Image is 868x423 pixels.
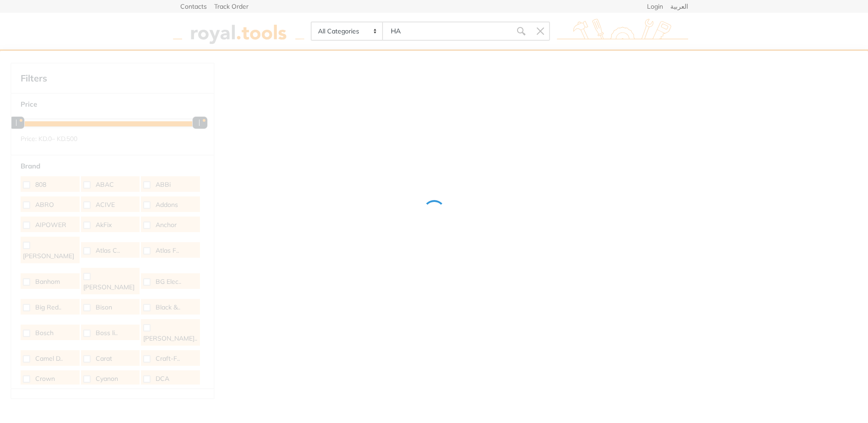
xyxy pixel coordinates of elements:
[214,3,248,10] a: Track Order
[312,22,383,40] select: Category
[383,22,511,41] input: Site search
[647,3,663,10] a: Login
[180,3,207,10] a: Contacts
[670,3,688,10] a: العربية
